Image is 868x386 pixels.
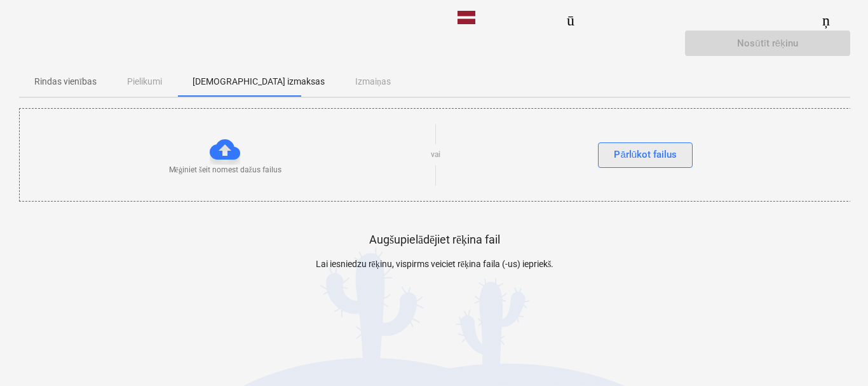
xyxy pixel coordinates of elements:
[431,150,440,159] font: vai
[316,259,554,269] font: Lai iesniedzu rēķinu, vispirms veiciet rēķina faila (-us) iepriekš.
[614,149,677,160] font: Pārlūkot failus
[475,10,845,25] font: tastatūras_uz leju_bultiņa
[369,233,500,246] font: Augšupielādējiet rēķina fail
[598,142,693,168] button: Pārlūkot failus
[193,76,325,86] font: [DEMOGRAPHIC_DATA] izmaksas
[34,76,97,86] font: Rindas vienības
[169,165,281,174] font: Mēģiniet šeit nomest dažus failus
[19,108,851,202] div: Mēģiniet šeit nomest dažus failusvaiPārlūkot failus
